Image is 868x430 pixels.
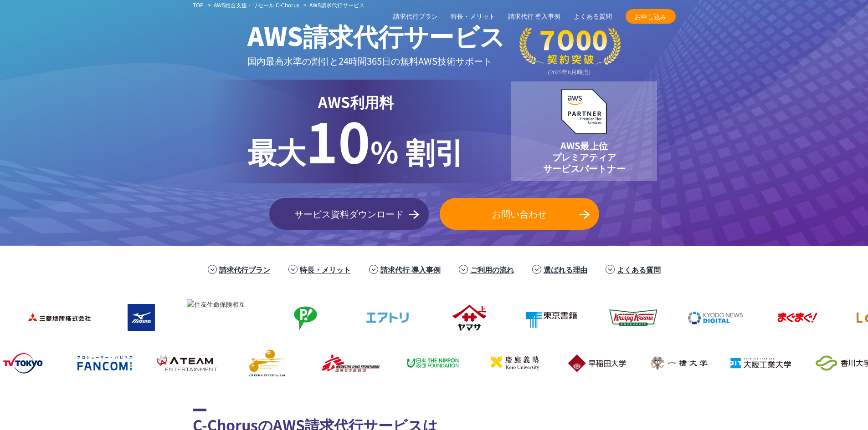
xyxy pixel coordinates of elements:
[440,207,599,221] span: お問い合わせ
[300,264,351,275] a: 特長・メリット
[478,345,550,381] img: 慶應義塾
[626,12,676,21] span: お申し込み
[560,345,632,381] img: 早稲田大学
[544,264,587,275] a: 選ばれる理由
[514,299,587,336] img: 東京書籍
[214,1,299,9] a: AWS総合支援・リセール C-Chorus
[626,9,676,24] a: お申し込み
[247,91,464,112] p: AWS利用料
[451,12,495,21] a: 特長・メリット
[395,345,468,381] img: 日本財団
[269,207,429,221] span: サービス資料ダウンロード
[519,27,621,76] img: 契約件数
[269,198,429,230] a: サービス資料ダウンロード
[380,264,441,275] a: 請求代行 導入事例
[268,299,341,336] img: フジモトHD
[247,112,464,172] p: % 割引
[432,299,505,336] img: ヤマサ醤油
[313,345,386,381] img: 国境なき医師団
[617,264,661,275] a: よくある質問
[306,100,370,179] span: 10
[561,89,607,134] img: AWSプレミアティアサービスパートナー
[350,299,423,336] img: エアトリ
[219,264,270,275] a: 請求代行プラン
[508,12,561,21] a: 請求代行 導入事例
[149,345,222,381] img: エイチーム
[678,299,751,336] img: 共同通信デジタル
[596,299,669,336] img: クリスピー・クリーム・ドーナツ
[309,1,365,9] span: AWS請求代行サービス
[247,53,505,68] p: 国内最高水準の割引と 24時間365日の無料AWS技術サポート
[104,299,177,336] img: ミズノ
[543,140,625,174] p: AWS最上位 プレミアティア サービスパートナー
[393,12,438,21] a: 請求代行プラン
[67,345,140,381] img: ファンコミュニケーションズ
[193,1,204,9] a: TOP
[22,299,95,336] img: 三菱地所
[470,264,514,275] a: ご利用の流れ
[247,17,505,53] span: AWS請求代行サービス
[724,345,796,381] img: 大阪工業大学
[231,345,304,381] img: クリーク・アンド・リバー
[440,198,599,230] a: お問い合わせ
[574,12,612,21] a: よくある質問
[760,299,833,336] img: まぐまぐ
[247,130,306,172] span: 最大
[186,299,259,336] img: 住友生命保険相互
[642,345,714,381] img: 一橋大学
